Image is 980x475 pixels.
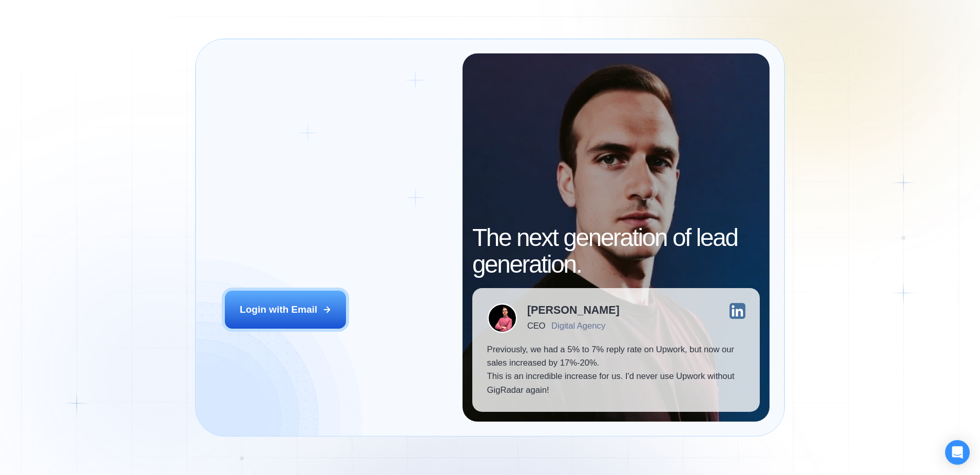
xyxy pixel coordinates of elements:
div: Login with Email [240,303,317,316]
div: Open Intercom Messenger [945,440,970,465]
h2: The next generation of lead generation. [472,224,760,278]
p: Previously, we had a 5% to 7% reply rate on Upwork, but now our sales increased by 17%-20%. This ... [487,343,745,397]
div: CEO [527,321,545,331]
div: [PERSON_NAME] [527,305,620,316]
button: Login with Email [225,291,346,329]
div: Digital Agency [551,321,605,331]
